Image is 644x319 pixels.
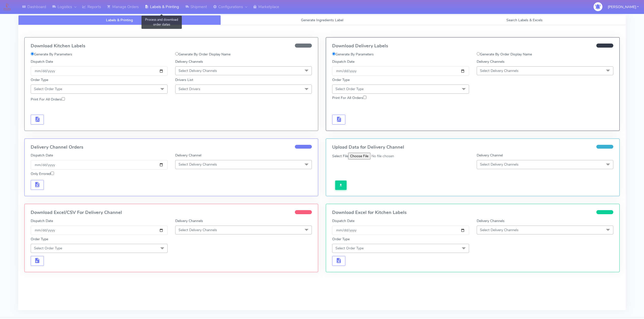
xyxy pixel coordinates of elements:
label: Generate By Parameters [332,52,374,57]
span: Select Delivery Channels [178,228,217,232]
label: Dispatch Date [31,153,53,158]
h4: Upload Data for Delivery Channel [332,145,613,150]
label: Delivery Channel [477,153,503,158]
label: Delivery Channels [175,218,203,224]
label: Generate By Parameters [31,52,72,57]
span: Select Order Type [335,87,364,91]
label: Delivery Channels [477,218,505,224]
label: Select File [332,153,348,159]
label: Generate By Order Display Name [477,52,532,57]
label: Order Type [31,236,48,242]
input: Print For All Orders [363,96,366,99]
input: Print For All Orders [62,97,65,101]
span: Search Labels & Excels [506,18,543,23]
label: Print For All Orders [31,97,65,102]
span: Select Order Type [34,87,62,91]
label: Order Type [31,77,48,83]
label: Delivery Channel [175,153,201,158]
span: Select Drivers [178,87,200,91]
h4: Download Delivery Labels [332,44,613,49]
input: Generate By Order Display Name [175,52,178,55]
input: Generate By Parameters [31,52,34,55]
h4: Delivery Channel Orders [31,145,312,150]
span: Select Order Type [34,246,62,251]
label: Dispatch Date [332,59,354,64]
label: Delivery Channels [175,59,203,64]
span: Select Delivery Channels [480,228,518,232]
input: Only Errored [51,172,54,175]
span: Labels & Printing [106,18,133,23]
label: Dispatch Date [31,59,53,64]
input: Generate By Parameters [332,52,335,55]
span: Select Delivery Channels [480,162,518,167]
h4: Download Excel/CSV For Delivery Channel [31,210,312,215]
label: Order Type [332,77,350,83]
h4: Download Kitchen Labels [31,44,312,49]
span: Select Delivery Channels [480,68,518,73]
label: Order Type [332,236,350,242]
label: Delivery Channels [477,59,505,64]
h4: Download Excel for Kitchen Labels [332,210,613,215]
input: Generate By Order Display Name [477,52,480,55]
span: Select Order Type [335,246,364,251]
span: Select Delivery Channels [178,162,217,167]
label: Only Errored [31,171,54,176]
label: Dispatch Date [31,218,53,224]
label: Print For All Orders [332,95,366,101]
label: Drivers List [175,77,193,83]
span: Generate Ingredients Label [301,18,343,23]
button: [PERSON_NAME] [604,2,642,12]
ul: Tabs [18,15,626,25]
span: Select Delivery Channels [178,68,217,73]
label: Dispatch Date [332,218,354,224]
label: Generate By Order Display Name [175,52,230,57]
